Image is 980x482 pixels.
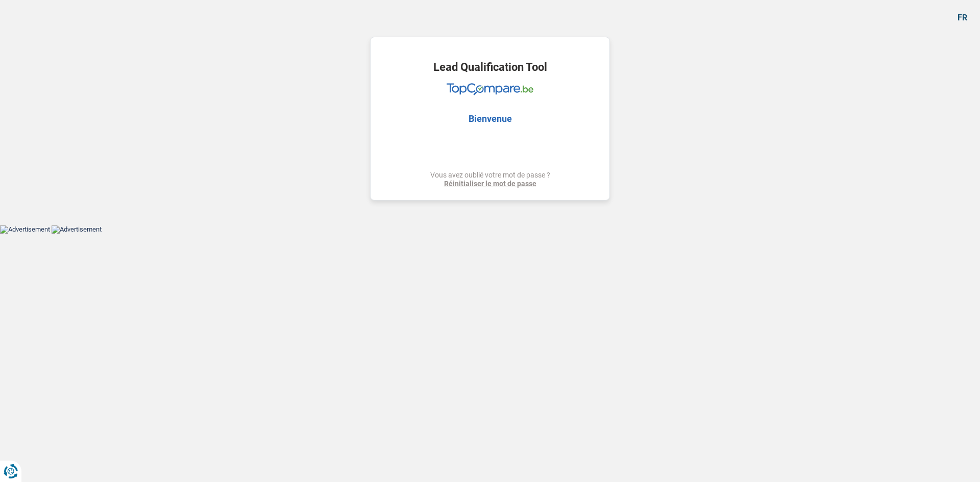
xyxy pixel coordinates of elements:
a: Réinitialiser le mot de passe [430,180,550,188]
h2: Bienvenue [469,113,512,124]
div: fr [958,13,967,22]
img: TopCompare Logo [447,83,533,95]
div: Vous avez oublié votre mot de passe ? [430,171,550,188]
img: Advertisement [52,225,102,234]
h1: Lead Qualification Tool [433,62,547,73]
